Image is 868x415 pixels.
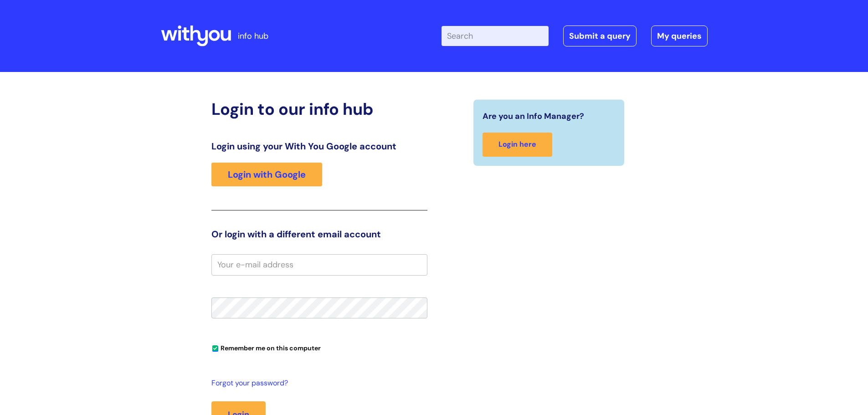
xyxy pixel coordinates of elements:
input: Search [442,26,549,46]
h2: Login to our info hub [211,99,427,119]
h3: Login using your With You Google account [211,141,427,152]
a: Login here [483,133,552,157]
p: info hub [238,29,268,43]
span: Are you an Info Manager? [483,109,584,123]
a: Login with Google [211,163,322,186]
a: Submit a query [563,26,637,46]
label: Remember me on this computer [211,342,321,352]
div: You can uncheck this option if you're logging in from a shared device [211,340,427,355]
a: My queries [651,26,708,46]
a: Forgot your password? [211,377,423,390]
input: Remember me on this computer [212,346,218,352]
input: Your e-mail address [211,254,427,275]
h3: Or login with a different email account [211,229,427,240]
